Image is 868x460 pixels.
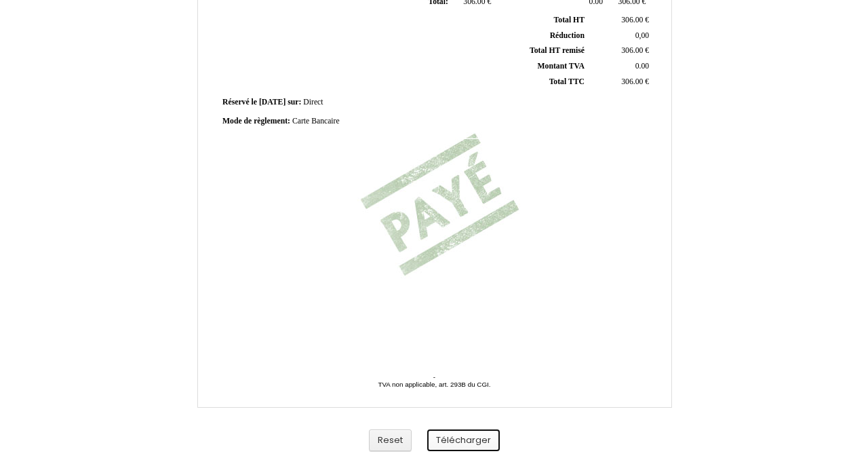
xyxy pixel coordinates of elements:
[587,74,652,90] td: €
[530,46,585,55] span: Total HT remisé
[621,77,643,86] span: 306.00
[810,399,858,450] iframe: Chat
[550,31,585,40] span: Réduction
[222,98,257,107] span: Réservé le
[259,98,285,107] span: [DATE]
[222,117,290,126] span: Mode de règlement:
[292,117,340,126] span: Carte Bancaire
[635,31,649,40] span: 0,00
[549,77,585,86] span: Total TTC
[635,62,649,71] span: 0.00
[621,46,643,55] span: 306.00
[554,16,585,24] span: Total HT
[303,98,323,107] span: Direct
[587,13,652,28] td: €
[11,5,52,46] button: Ouvrir le widget de chat LiveChat
[621,16,643,24] span: 306.00
[433,373,435,381] span: -
[427,429,500,452] button: Télécharger
[378,381,490,388] span: TVA non applicable, art. 293B du CGI.
[538,62,585,71] span: Montant TVA
[288,98,301,107] span: sur:
[587,43,652,59] td: €
[369,429,412,452] button: Reset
